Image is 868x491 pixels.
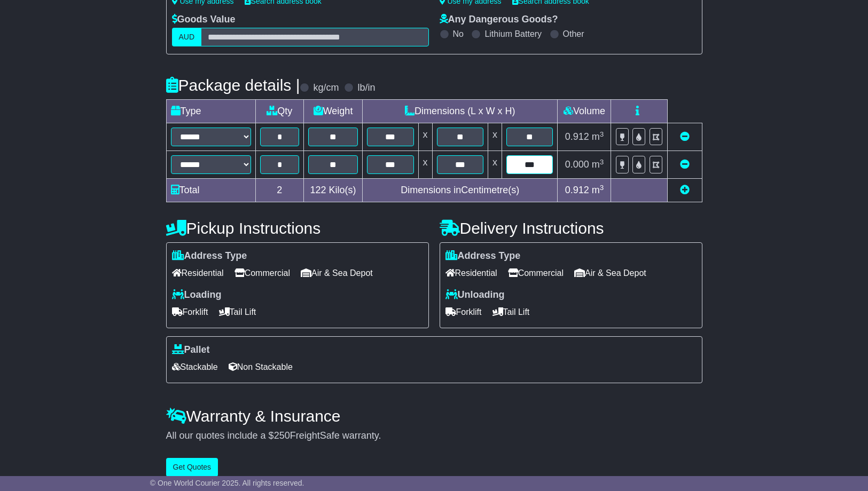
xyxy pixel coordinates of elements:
[592,185,604,195] span: m
[565,185,589,195] span: 0.912
[166,407,702,425] h4: Warranty & Insurance
[172,289,222,301] label: Loading
[229,359,293,375] span: Non Stackable
[363,179,558,202] td: Dimensions in Centimetre(s)
[166,179,255,202] td: Total
[492,304,530,320] span: Tail Lift
[357,82,375,94] label: lb/in
[600,130,604,138] sup: 3
[565,159,589,170] span: 0.000
[255,100,304,123] td: Qty
[440,14,558,26] label: Any Dangerous Goods?
[418,151,432,179] td: x
[680,185,690,195] a: Add new item
[313,82,339,94] label: kg/cm
[172,28,202,46] label: AUD
[172,344,210,356] label: Pallet
[255,179,304,202] td: 2
[166,100,255,123] td: Type
[445,250,521,262] label: Address Type
[488,123,502,151] td: x
[508,265,564,281] span: Commercial
[680,159,690,170] a: Remove this item
[304,100,363,123] td: Weight
[234,265,290,281] span: Commercial
[304,179,363,202] td: Kilo(s)
[363,100,558,123] td: Dimensions (L x W x H)
[219,304,256,320] span: Tail Lift
[563,29,584,39] label: Other
[484,29,542,39] label: Lithium Battery
[172,359,218,375] span: Stackable
[592,131,604,142] span: m
[166,219,429,237] h4: Pickup Instructions
[592,159,604,170] span: m
[301,265,373,281] span: Air & Sea Depot
[565,131,589,142] span: 0.912
[418,123,432,151] td: x
[150,479,304,487] span: © One World Courier 2025. All rights reserved.
[166,430,702,442] div: All our quotes include a $ FreightSafe warranty.
[166,458,218,477] button: Get Quotes
[166,76,300,94] h4: Package details |
[488,151,502,179] td: x
[172,265,224,281] span: Residential
[440,219,702,237] h4: Delivery Instructions
[453,29,464,39] label: No
[445,304,482,320] span: Forklift
[600,158,604,166] sup: 3
[172,304,208,320] span: Forklift
[680,131,690,142] a: Remove this item
[445,265,497,281] span: Residential
[574,265,646,281] span: Air & Sea Depot
[310,185,326,195] span: 122
[558,100,611,123] td: Volume
[172,250,247,262] label: Address Type
[445,289,505,301] label: Unloading
[600,184,604,192] sup: 3
[274,430,290,441] span: 250
[172,14,236,26] label: Goods Value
